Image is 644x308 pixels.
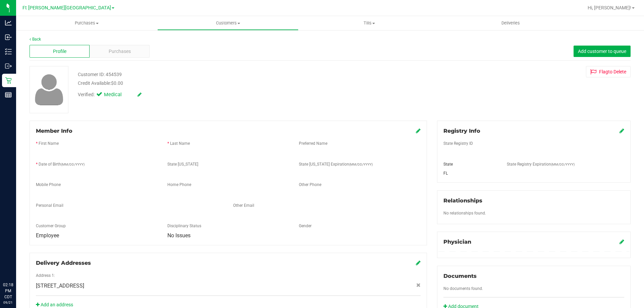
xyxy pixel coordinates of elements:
[5,77,12,84] inline-svg: Retail
[36,302,73,307] a: Add an address
[167,232,191,239] span: No Issues
[78,80,373,87] div: Credit Available:
[551,163,575,166] span: (MM/DD/YYYY)
[7,254,27,274] iframe: Resource center
[443,286,483,291] span: No documents found.
[22,5,111,11] span: Ft [PERSON_NAME][GEOGRAPHIC_DATA]
[299,223,312,229] label: Gender
[170,140,190,146] label: Last Name
[36,232,59,239] span: Employee
[349,163,373,166] span: (MM/DD/YYYY)
[36,272,55,279] label: Address 1:
[438,161,502,167] div: State
[443,239,471,245] span: Physician
[440,16,581,30] a: Deliveries
[36,202,63,208] label: Personal Email
[438,170,502,176] div: FL
[167,161,198,167] label: State [US_STATE]
[36,128,72,134] span: Member Info
[3,282,13,300] p: 02:18 PM CDT
[157,16,299,30] a: Customers
[16,16,157,30] a: Purchases
[233,202,254,208] label: Other Email
[492,20,529,26] span: Deliveries
[167,223,201,229] label: Disciplinary Status
[61,163,85,166] span: (MM/DD/YYYY)
[588,5,631,10] span: Hi, [PERSON_NAME]!
[167,182,191,188] label: Home Phone
[574,46,631,57] button: Add customer to queue
[109,48,131,55] span: Purchases
[5,91,12,98] inline-svg: Reports
[78,71,122,78] div: Customer ID: 454539
[299,16,440,30] a: Tills
[5,19,12,26] inline-svg: Analytics
[443,128,480,134] span: Registry Info
[586,66,631,77] button: Flagto Delete
[578,49,626,54] span: Add customer to queue
[443,140,473,146] label: State Registry ID
[36,223,66,229] label: Customer Group
[78,91,142,99] div: Verified:
[443,197,482,204] span: Relationships
[53,48,66,55] span: Profile
[443,273,477,279] span: Documents
[36,282,84,290] span: [STREET_ADDRESS]
[299,161,373,167] label: State [US_STATE] Expiration
[30,37,41,42] a: Back
[299,20,439,26] span: Tills
[104,91,131,99] span: Medical
[36,260,91,266] span: Delivery Addresses
[111,80,123,86] span: $0.00
[5,34,12,41] inline-svg: Inbound
[443,210,486,216] label: No relationships found.
[16,20,157,26] span: Purchases
[36,182,61,188] label: Mobile Phone
[32,72,67,107] img: user-icon.png
[158,20,298,26] span: Customers
[39,140,59,146] label: First Name
[299,140,327,146] label: Preferred Name
[3,300,13,305] p: 09/21
[299,182,321,188] label: Other Phone
[5,48,12,55] inline-svg: Inventory
[39,161,85,167] label: Date of Birth
[507,161,575,167] label: State Registry Expiration
[5,63,12,69] inline-svg: Outbound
